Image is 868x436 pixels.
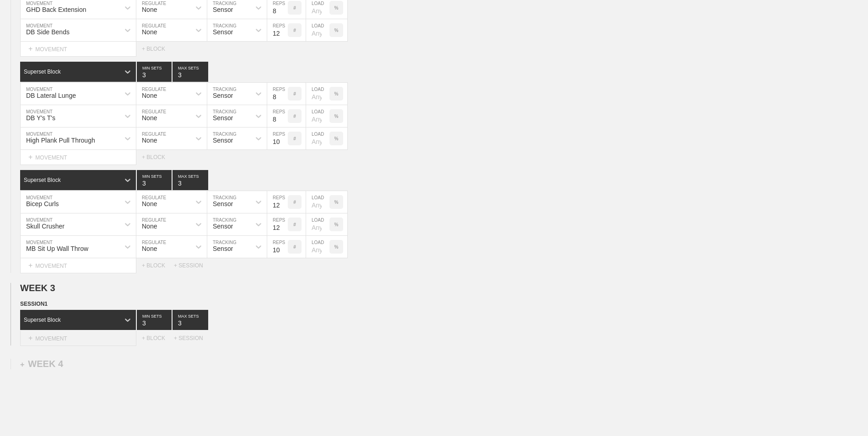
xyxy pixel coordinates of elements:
[26,6,86,13] div: GHD Back Extension
[26,245,88,252] div: MB Sit Up Wall Throw
[28,45,32,53] span: +
[20,150,136,165] div: MOVEMENT
[142,335,174,341] div: + BLOCK
[28,334,32,342] span: +
[28,261,32,269] span: +
[26,114,55,122] div: DB Y's T's
[334,28,339,33] p: %
[142,223,157,230] div: None
[20,331,136,346] div: MOVEMENT
[293,91,296,96] p: #
[306,213,329,235] input: Any
[213,200,233,207] div: Sensor
[293,114,296,119] p: #
[213,137,233,144] div: Sensor
[174,335,210,341] div: + SESSION
[174,262,210,269] div: + SESSION
[26,200,59,207] div: Bicep Curls
[334,245,339,250] p: %
[306,191,329,213] input: Any
[26,28,70,36] div: DB Side Bends
[20,42,136,57] div: MOVEMENT
[20,283,55,293] span: WEEK 3
[334,5,339,11] p: %
[306,105,329,127] input: Any
[173,170,208,190] input: None
[334,136,339,141] p: %
[213,114,233,122] div: Sensor
[293,245,296,250] p: #
[293,28,296,33] p: #
[213,28,233,36] div: Sensor
[306,19,329,41] input: Any
[26,137,95,144] div: High Plank Pull Through
[822,392,868,436] iframe: Chat Widget
[28,153,32,161] span: +
[24,69,61,75] div: Superset Block
[334,91,339,96] p: %
[306,128,329,149] input: Any
[142,262,174,269] div: + BLOCK
[142,46,174,52] div: + BLOCK
[213,92,233,99] div: Sensor
[142,6,157,13] div: None
[20,361,24,368] span: +
[26,223,65,230] div: Skull Crusher
[20,258,136,273] div: MOVEMENT
[142,154,174,160] div: + BLOCK
[334,222,339,227] p: %
[173,62,208,82] input: None
[142,137,157,144] div: None
[306,236,329,258] input: Any
[293,200,296,205] p: #
[293,136,296,141] p: #
[334,200,339,205] p: %
[24,317,61,323] div: Superset Block
[142,245,157,252] div: None
[213,245,233,252] div: Sensor
[24,177,61,183] div: Superset Block
[293,5,296,11] p: #
[334,114,339,119] p: %
[173,310,208,330] input: None
[142,92,157,99] div: None
[213,6,233,13] div: Sensor
[26,92,76,99] div: DB Lateral Lunge
[213,223,233,230] div: Sensor
[306,83,329,105] input: Any
[20,359,63,369] div: WEEK 4
[142,28,157,36] div: None
[142,200,157,207] div: None
[142,114,157,122] div: None
[20,301,48,307] span: SESSION 1
[293,222,296,227] p: #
